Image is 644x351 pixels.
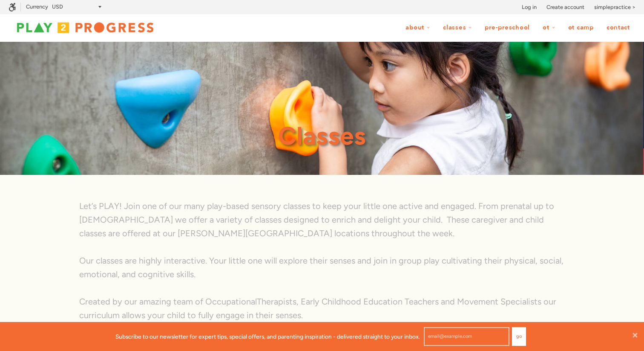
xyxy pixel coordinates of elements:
img: Play2Progress logo [9,19,162,36]
button: Go [512,327,526,346]
label: Currency [26,3,48,10]
p: Subscribe to our newsletter for expert tips, special offers, and parenting inspiration - delivere... [115,332,420,341]
p: Our classes are highly interactive. Your little one will explore their senses and join in group p... [79,254,565,281]
a: Pre-Preschool [479,20,535,36]
a: OT [537,20,561,36]
a: OT Camp [563,20,599,36]
p: Let’s PLAY! Join one of our many play-based sensory classes to keep your little one active and en... [79,199,565,240]
a: Classes [437,20,477,36]
input: email@example.com [424,327,509,346]
a: simplepractice > [594,3,635,12]
a: Log in [522,3,537,12]
a: Create account [546,3,584,12]
a: Contact [601,20,635,36]
p: Created by our amazing team of OccupationalTherapists, Early Childhood Education Teachers and Mov... [79,295,565,322]
a: About [400,20,436,36]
